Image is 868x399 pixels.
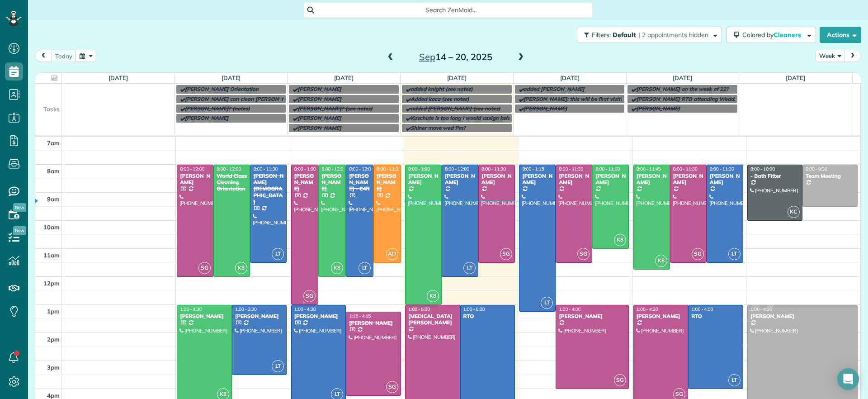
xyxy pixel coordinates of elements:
[408,313,458,326] div: [MEDICAL_DATA][PERSON_NAME]
[636,85,728,92] span: [PERSON_NAME] on the week of 22?
[481,166,506,172] span: 8:00 - 11:30
[636,313,686,319] div: [PERSON_NAME]
[297,95,341,102] span: [PERSON_NAME]
[35,50,52,62] button: prev
[559,306,580,312] span: 1:00 - 4:00
[47,139,60,147] span: 7am
[359,262,371,274] span: LT
[726,27,816,43] button: Colored byCleaners
[558,173,590,186] div: [PERSON_NAME]
[463,306,485,312] span: 1:00 - 5:00
[572,27,722,43] a: Filters: Default | 2 appointments hidden
[410,124,466,131] span: Shiner move wed Pm?
[47,392,60,399] span: 4pm
[673,74,692,81] a: [DATE]
[321,166,346,172] span: 8:00 - 12:00
[253,166,278,172] span: 8:00 - 11:30
[303,290,316,302] span: SG
[577,248,590,260] span: SG
[185,95,299,102] span: [PERSON_NAME] can clean [PERSON_NAME]
[47,336,60,343] span: 2pm
[637,306,658,312] span: 1:00 - 4:30
[399,52,512,62] h2: 14 – 20, 2025
[710,166,734,172] span: 8:00 - 11:30
[613,31,637,39] span: Default
[592,31,611,39] span: Filters:
[728,248,741,260] span: LT
[524,95,623,102] span: [PERSON_NAME]: this will be first visit?
[692,248,704,260] span: SG
[272,360,284,372] span: LT
[637,166,661,172] span: 8:00 - 11:45
[728,374,741,386] span: LT
[294,306,316,312] span: 1:00 - 4:30
[691,313,741,319] div: RTO
[560,74,580,81] a: [DATE]
[524,105,567,112] span: [PERSON_NAME]
[235,262,247,274] span: K8
[837,368,859,390] div: Open Intercom Messenger
[294,313,344,319] div: [PERSON_NAME]
[427,290,439,302] span: K8
[419,51,435,62] span: Sep
[636,95,742,102] span: [PERSON_NAME] RTO attending Wedding
[541,297,553,309] span: LT
[47,364,60,371] span: 3pm
[47,167,60,175] span: 8am
[217,166,241,172] span: 8:00 - 12:00
[655,255,667,267] span: K8
[349,313,371,319] span: 1:15 - 4:15
[108,74,128,81] a: [DATE]
[806,166,827,172] span: 8:00 - 9:30
[524,85,585,92] span: added [PERSON_NAME]
[235,306,257,312] span: 1:00 - 3:30
[410,95,469,102] span: Added koca (see notes)
[673,166,698,172] span: 8:00 - 11:30
[408,306,430,312] span: 1:00 - 5:00
[750,306,772,312] span: 1:00 - 4:30
[349,320,398,326] div: [PERSON_NAME]
[463,313,513,319] div: RTO
[481,173,512,186] div: [PERSON_NAME]
[297,85,341,92] span: [PERSON_NAME]
[47,308,60,315] span: 1pm
[386,248,398,260] span: AD
[297,124,341,131] span: [PERSON_NAME]
[522,173,553,186] div: [PERSON_NAME]
[673,173,704,186] div: [PERSON_NAME]
[185,85,259,92] span: [PERSON_NAME] Orientation
[321,173,343,192] div: [PERSON_NAME]
[51,50,76,62] button: today
[377,166,401,172] span: 8:00 - 11:30
[297,114,341,121] span: [PERSON_NAME]
[445,166,469,172] span: 8:00 - 12:00
[636,105,680,112] span: [PERSON_NAME]
[47,195,60,203] span: 9am
[805,173,855,179] div: Team Meeting
[185,114,229,121] span: [PERSON_NAME]
[185,105,250,112] span: [PERSON_NAME]? (notes)
[742,31,804,39] span: Colored by
[331,262,343,274] span: K8
[522,166,544,172] span: 8:00 - 1:15
[180,166,204,172] span: 8:00 - 12:00
[614,374,626,386] span: SG
[272,248,284,260] span: LT
[447,74,467,81] a: [DATE]
[179,173,211,186] div: [PERSON_NAME]
[774,31,802,39] span: Cleaners
[559,166,583,172] span: 8:00 - 11:30
[349,166,373,172] span: 8:00 - 12:00
[410,85,473,92] span: added knight (see notes)
[500,248,512,260] span: SG
[235,313,284,319] div: [PERSON_NAME]
[595,173,626,186] div: [PERSON_NAME]
[179,313,229,319] div: [PERSON_NAME]
[376,173,398,192] div: [PERSON_NAME]
[43,252,60,259] span: 11am
[408,173,439,186] div: [PERSON_NAME]
[750,173,800,179] div: - Bath Fitter
[709,173,741,186] div: [PERSON_NAME]
[43,280,60,287] span: 12pm
[13,226,26,235] span: New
